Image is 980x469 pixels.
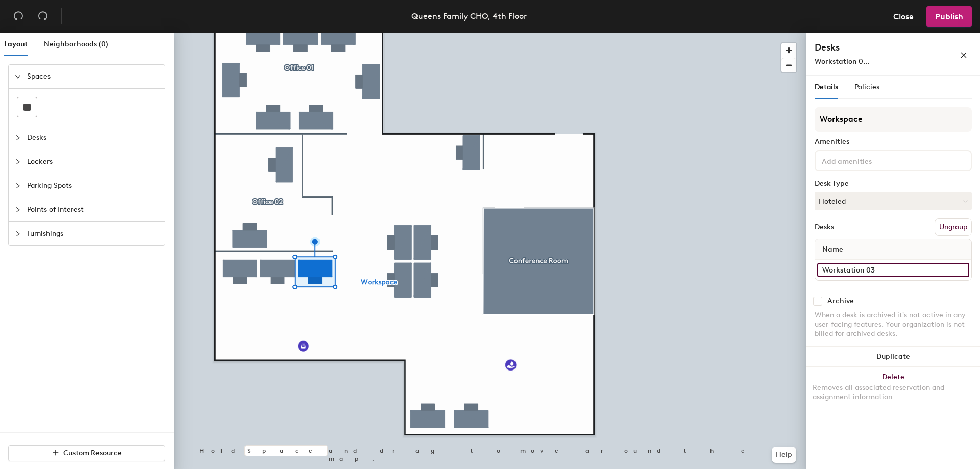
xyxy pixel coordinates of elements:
[815,180,972,188] div: Desk Type
[63,449,122,457] span: Custom Resource
[815,83,838,91] span: Details
[827,297,854,305] div: Archive
[15,231,21,237] span: collapsed
[15,207,21,213] span: collapsed
[893,12,914,21] span: Close
[27,222,159,245] span: Furnishings
[885,6,922,27] button: Close
[815,223,834,231] div: Desks
[806,347,980,367] button: Duplicate
[44,40,108,48] span: Neighborhoods (0)
[27,174,159,198] span: Parking Spots
[8,6,29,27] button: Undo (⌘ + Z)
[813,383,974,402] div: Removes all associated reservation and assignment information
[27,126,159,150] span: Desks
[27,198,159,221] span: Points of Interest
[820,154,912,166] input: Add amenities
[15,135,21,141] span: collapsed
[926,6,972,27] button: Publish
[935,12,963,21] span: Publish
[13,11,23,21] span: undo
[960,52,967,59] span: close
[27,65,159,88] span: Spaces
[854,83,879,91] span: Policies
[815,138,972,146] div: Amenities
[772,447,796,463] button: Help
[4,40,28,48] span: Layout
[15,183,21,189] span: collapsed
[806,367,980,412] button: DeleteRemoves all associated reservation and assignment information
[27,150,159,174] span: Lockers
[817,240,848,259] span: Name
[815,192,972,210] button: Hoteled
[817,263,969,277] input: Unnamed desk
[815,311,972,338] div: When a desk is archived it's not active in any user-facing features. Your organization is not bil...
[935,218,972,236] button: Ungroup
[411,10,527,22] div: Queens Family CHO, 4th Floor
[8,445,165,461] button: Custom Resource
[815,57,869,66] span: Workstation 0...
[15,73,21,80] span: expanded
[815,41,927,54] h4: Desks
[15,159,21,165] span: collapsed
[33,6,53,27] button: Redo (⌘ + ⇧ + Z)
